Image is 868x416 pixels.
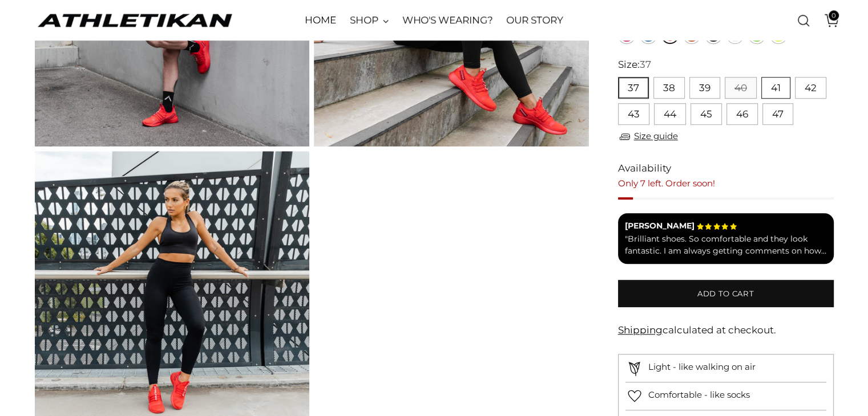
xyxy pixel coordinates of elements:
[829,10,839,21] span: 0
[654,103,686,125] button: 44
[35,11,235,29] a: ATHLETIKAN
[618,129,678,144] a: Size guide
[618,103,649,125] button: 43
[618,178,715,189] span: Only 7 left. Order soon!
[689,77,720,99] button: 39
[792,9,815,32] a: Open search modal
[350,8,389,33] a: SHOP
[618,323,834,338] div: calculated at checkout.
[640,59,651,70] span: 37
[691,103,722,125] button: 45
[795,77,826,99] button: 42
[618,77,649,99] button: 37
[648,389,750,402] p: Comfortable - like socks
[697,288,754,299] span: Add to cart
[761,77,790,99] button: 41
[618,324,663,336] a: Shipping
[725,77,757,99] button: 40
[816,9,839,32] a: Open cart modal
[653,77,685,99] button: 38
[305,8,336,33] a: HOME
[762,103,793,125] button: 47
[506,8,563,33] a: OUR STORY
[402,8,493,33] a: WHO'S WEARING?
[618,161,671,176] span: Availability
[618,58,651,72] label: Size:
[726,103,758,125] button: 46
[648,361,756,374] p: Light - like walking on air
[618,280,834,307] button: Add to cart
